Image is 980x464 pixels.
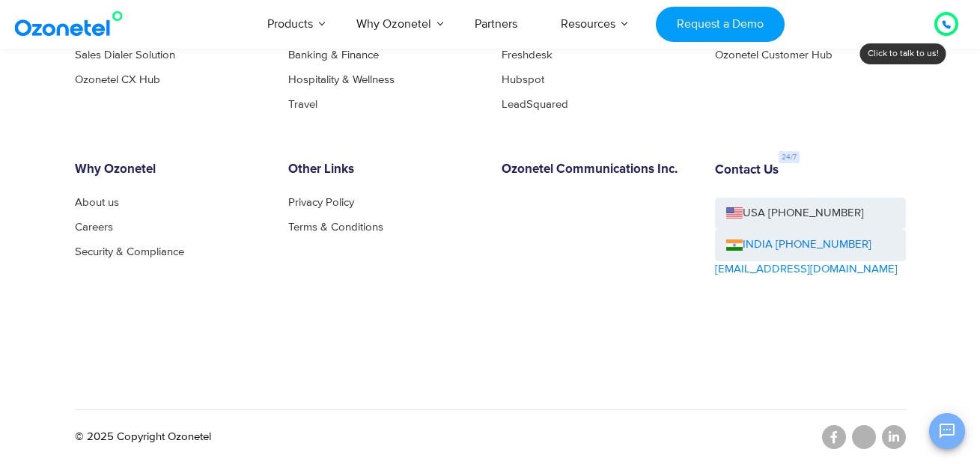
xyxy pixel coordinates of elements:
[288,222,383,233] a: Terms & Conditions
[75,162,266,177] h6: Why Ozonetel
[288,49,379,61] a: Banking & Finance
[715,261,898,278] a: [EMAIL_ADDRESS][DOMAIN_NAME]
[75,246,184,257] a: Security & Compliance
[288,162,479,177] h6: Other Links
[502,162,693,177] h6: Ozonetel Communications Inc.
[288,74,395,85] a: Hospitality & Wellness
[715,163,779,178] h6: Contact Us
[656,7,784,42] a: Request a Demo
[502,74,544,85] a: Hubspot
[75,222,113,233] a: Careers
[502,99,568,110] a: LeadSquared
[75,49,175,61] a: Sales Dialer Solution
[75,429,211,446] p: © 2025 Copyright Ozonetel
[726,207,743,219] img: us-flag.png
[288,197,354,208] a: Privacy Policy
[288,99,317,110] a: Travel
[715,49,833,61] a: Ozonetel Customer Hub
[502,49,553,61] a: Freshdesk
[929,413,965,449] button: Open chat
[75,197,119,208] a: About us
[715,198,906,230] a: USA [PHONE_NUMBER]
[75,74,160,85] a: Ozonetel CX Hub
[726,239,743,251] img: ind-flag.png
[726,236,871,254] a: INDIA [PHONE_NUMBER]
